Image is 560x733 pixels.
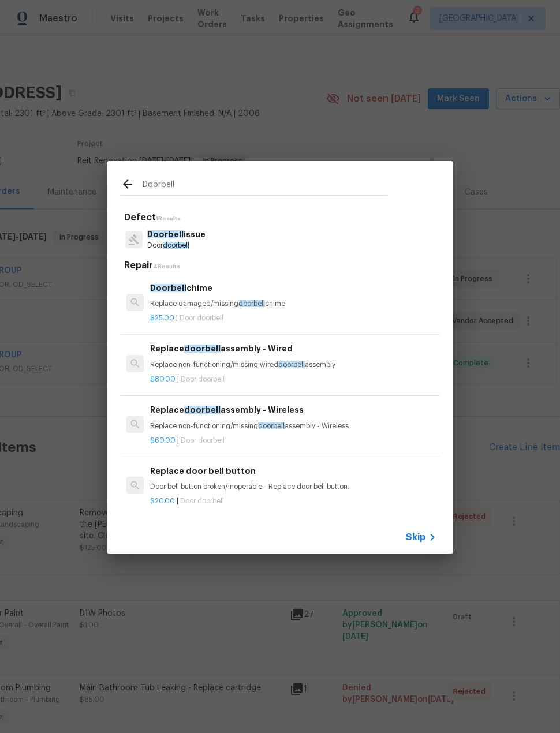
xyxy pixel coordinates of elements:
p: | [150,436,436,446]
span: Doorbell [147,230,184,238]
h5: Repair [124,260,439,272]
span: Doorbell [150,284,186,292]
h6: chime [150,282,436,294]
span: $20.00 [150,498,175,504]
span: Door doorbell [181,376,225,383]
p: | [150,375,436,384]
span: doorbell [258,422,285,429]
span: doorbell [238,300,265,307]
h6: Replace assembly - Wireless [150,403,436,416]
h6: Replace door bell button [150,465,436,477]
span: $60.00 [150,437,176,444]
span: doorbell [184,406,221,414]
span: doorbell [163,242,189,249]
span: 1 Results [156,216,181,222]
span: $80.00 [150,376,176,383]
p: | [150,496,436,506]
h5: Defect [124,212,439,224]
span: Door doorbell [180,498,224,504]
p: Replace non-functioning/missing assembly - Wireless [150,421,436,431]
h6: Replace assembly - Wired [150,342,436,355]
p: Door bell button broken/inoperable - Replace door bell button. [150,482,436,492]
span: 4 Results [153,264,180,270]
p: issue [147,229,206,241]
span: $25.00 [150,315,174,321]
input: Search issues or repairs [143,178,387,195]
span: doorbell [184,345,221,353]
p: | [150,313,436,323]
p: Replace damaged/missing chime [150,299,436,309]
p: Door [147,241,206,250]
span: Skip [406,532,425,543]
p: Replace non-functioning/missing wired assembly [150,360,436,370]
span: Door doorbell [180,315,223,321]
span: Door doorbell [181,437,225,444]
span: doorbell [278,361,305,368]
